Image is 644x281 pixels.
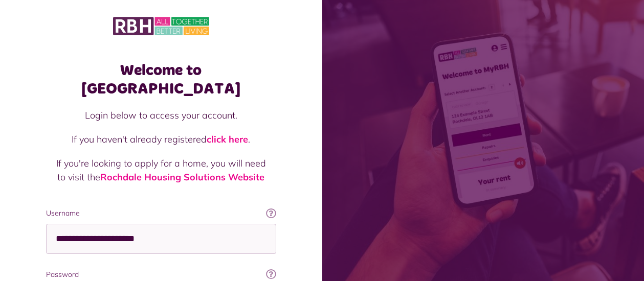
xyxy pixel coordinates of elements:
[207,133,248,145] a: click here
[56,156,266,184] p: If you're looking to apply for a home, you will need to visit the
[56,108,266,122] p: Login below to access your account.
[46,208,276,219] label: Username
[100,171,264,183] a: Rochdale Housing Solutions Website
[113,15,209,37] img: MyRBH
[46,269,276,280] label: Password
[46,61,276,98] h1: Welcome to [GEOGRAPHIC_DATA]
[56,132,266,146] p: If you haven't already registered .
